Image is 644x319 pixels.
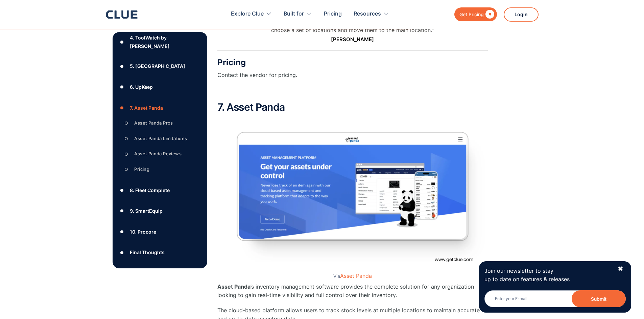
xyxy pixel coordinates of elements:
div: ○ [122,134,130,144]
a: ●Final Thoughts [118,247,202,258]
a: ○Asset Panda Pros [122,118,197,128]
div: Asset Panda Limitations [134,134,187,143]
div: Final Thoughts [130,248,165,257]
div: 4. ToolWatch by [PERSON_NAME] [130,33,201,50]
a: ●8. Fleet Complete [118,185,202,195]
div: Get Pricing [459,10,484,19]
div: ● [118,82,126,92]
a: ●6. UpKeep [118,82,202,92]
div: 5. [GEOGRAPHIC_DATA] [130,62,185,70]
a: ●5. [GEOGRAPHIC_DATA] [118,61,202,71]
div: ● [118,37,126,47]
figcaption: Via [217,273,488,279]
a: ○Asset Panda Reviews [122,149,197,159]
button: Submit [572,290,626,307]
div: ● [118,103,126,113]
a: ○Asset Panda Limitations [122,134,197,144]
a: ○Pricing [122,164,197,175]
a: ●9. SmartEquip [118,206,202,216]
div: ○ [122,149,130,159]
div: ● [118,227,126,237]
img: Asset Panda homepage [217,119,488,271]
div: Asset Panda Reviews [134,150,182,158]
div: ○ [122,118,130,128]
div: ● [118,268,126,278]
div: Explore Clue [231,3,272,25]
strong: Asset Panda [217,283,251,290]
a: Asset Panda [340,272,372,279]
p: Contact the vendor for pricing. [217,71,488,79]
a: Login [504,7,539,22]
div: Resources [354,3,381,25]
a: ●7. Asset Panda [118,103,202,113]
div: 6. UpKeep [130,83,153,91]
div: 7. Asset Panda [130,104,163,112]
div: 9. SmartEquip [130,207,163,215]
a: Get Pricing [454,7,497,21]
div: ● [118,247,126,258]
a: ●4. ToolWatch by [PERSON_NAME] [118,33,202,50]
div: Asset Panda Pros [134,119,173,127]
input: Enter your E-mail [484,290,626,307]
h3: Pricing [217,57,488,68]
div: 10. Procore [130,228,156,236]
a: Pricing [324,3,342,25]
div: ● [118,61,126,71]
p: [PERSON_NAME] [217,36,488,43]
div: Resources [354,3,389,25]
p: Join our newsletter to stay up to date on features & releases [484,267,612,284]
div: Explore Clue [231,3,264,25]
div: 8. Fleet Complete [130,186,170,194]
h2: 7. Asset Panda [217,102,488,113]
p: ’s inventory management software provides the complete solution for any organization looking to g... [217,283,488,299]
div: ● [118,206,126,216]
div: ✖ [618,265,623,273]
div: Built for [284,3,304,25]
div: Pricing [134,165,149,174]
div: ● [118,185,126,195]
a: ●10. Procore [118,227,202,237]
div: Built for [284,3,312,25]
div:  [484,10,494,19]
a: ●FAQs [118,268,202,278]
div: ○ [122,164,130,175]
p: ‍ [217,86,488,95]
